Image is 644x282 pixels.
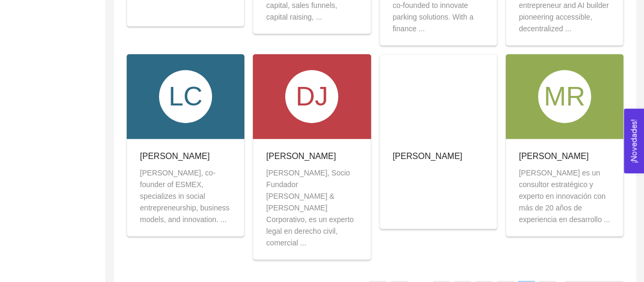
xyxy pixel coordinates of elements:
[285,70,338,123] div: DJ
[140,167,231,225] div: [PERSON_NAME], co-founder of ESMEX, specializes in social entrepreneurship, business models, and ...
[159,70,212,123] div: LC
[624,109,644,173] button: Open Feedback Widget
[519,167,610,225] div: [PERSON_NAME] es un consultor estratégico y experto en innovación con más de 20 años de experienc...
[519,149,610,163] div: [PERSON_NAME]
[266,167,357,249] div: [PERSON_NAME], Socio Fundador [PERSON_NAME] & [PERSON_NAME] Corporativo, es un experto legal en d...
[140,149,231,163] div: [PERSON_NAME]
[538,70,591,123] div: MR
[393,149,463,163] div: [PERSON_NAME]
[266,149,357,163] div: [PERSON_NAME]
